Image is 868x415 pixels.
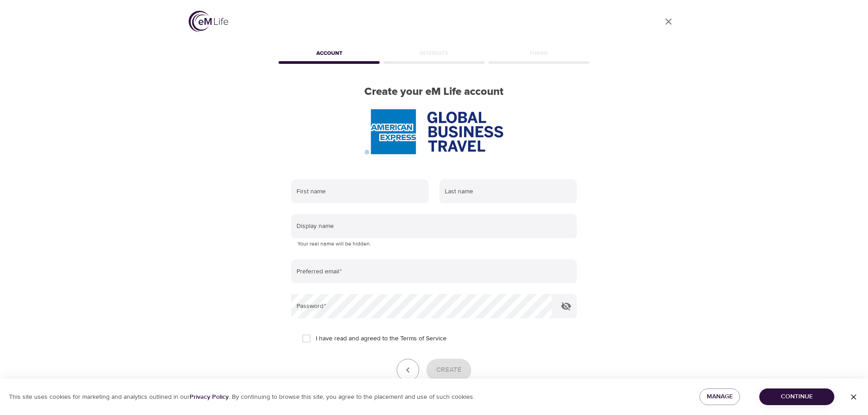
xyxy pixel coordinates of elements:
a: close [658,11,679,32]
a: Privacy Policy [190,393,229,401]
span: I have read and agreed to the [316,334,447,344]
h2: Create your eM Life account [277,85,591,98]
button: Continue [759,388,834,405]
button: Manage [700,388,740,405]
img: AmEx%20GBT%20logo.png [365,109,503,154]
a: Terms of Service [400,334,447,344]
p: Your real name will be hidden. [297,240,571,249]
span: Continue [766,391,827,402]
img: logo [189,11,228,32]
span: Manage [707,391,733,402]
